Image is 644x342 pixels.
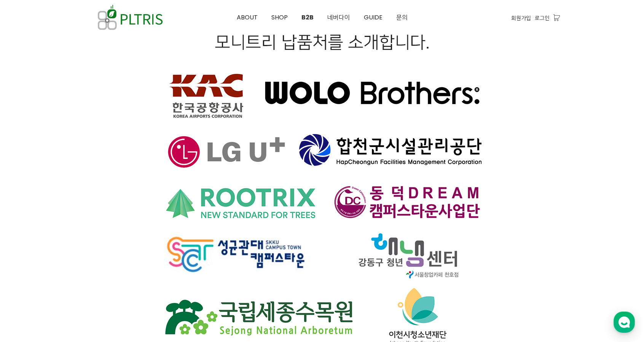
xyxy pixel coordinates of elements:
a: 홈 [2,241,50,260]
a: 대화 [50,241,98,260]
span: 문의 [396,13,408,22]
a: 설정 [98,241,146,260]
span: SHOP [271,13,288,22]
a: 문의 [389,0,414,35]
a: 네버다이 [320,0,357,35]
span: GUIDE [364,13,383,22]
span: 네버다이 [327,13,350,22]
span: 설정 [118,253,127,259]
a: 로그인 [535,14,550,22]
a: ABOUT [230,0,265,35]
a: 회원가입 [511,14,531,22]
span: B2B [301,13,314,22]
span: ABOUT [237,13,258,22]
a: GUIDE [357,0,389,35]
a: SHOP [265,0,295,35]
span: 홈 [24,253,29,259]
a: B2B [295,0,320,35]
span: 대화 [70,253,79,259]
